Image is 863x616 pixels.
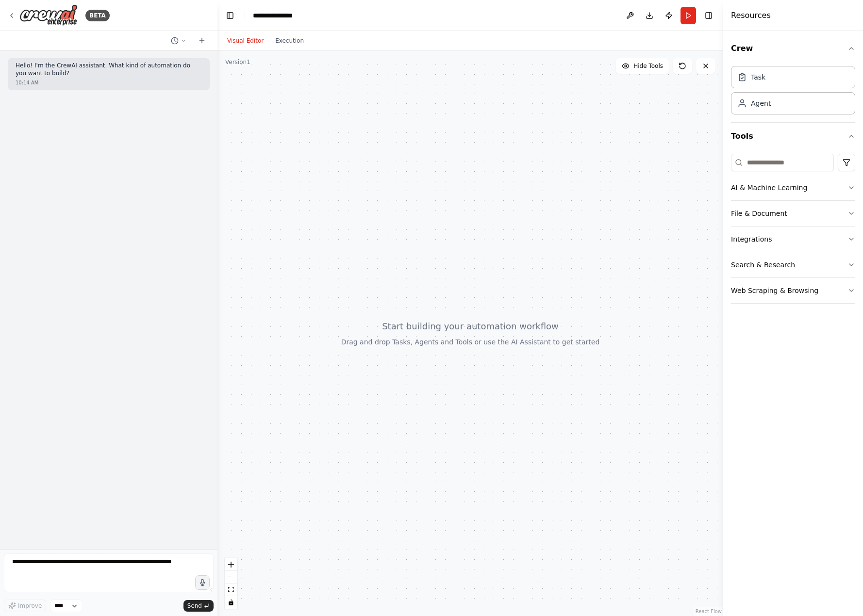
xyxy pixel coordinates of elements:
[187,602,202,610] span: Send
[195,575,210,590] button: Click to speak your automation idea
[221,35,269,47] button: Visual Editor
[183,600,214,612] button: Send
[751,72,765,82] div: Task
[731,123,855,150] button: Tools
[85,10,110,21] div: BETA
[731,150,855,311] div: Tools
[225,584,237,596] button: fit view
[731,201,855,226] button: File & Document
[223,9,237,22] button: Hide left sidebar
[731,278,855,303] button: Web Scraping & Browsing
[731,10,771,21] h4: Resources
[731,35,855,62] button: Crew
[19,4,78,26] img: Logo
[225,58,250,66] div: Version 1
[4,600,46,612] button: Improve
[225,571,237,584] button: zoom out
[167,35,190,47] button: Switch to previous chat
[731,62,855,122] div: Crew
[16,79,202,86] div: 10:14 AM
[225,596,237,609] button: toggle interactivity
[751,98,771,108] div: Agent
[16,62,202,77] p: Hello! I'm the CrewAI assistant. What kind of automation do you want to build?
[731,175,855,200] button: AI & Machine Learning
[18,602,42,610] span: Improve
[253,11,293,20] nav: breadcrumb
[731,252,855,277] button: Search & Research
[702,9,715,22] button: Hide right sidebar
[696,609,722,614] a: React Flow attribution
[633,62,663,70] span: Hide Tools
[225,558,237,609] div: React Flow controls
[731,227,855,252] button: Integrations
[225,558,237,571] button: zoom in
[616,58,669,74] button: Hide Tools
[269,35,310,47] button: Execution
[194,35,210,47] button: Start a new chat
